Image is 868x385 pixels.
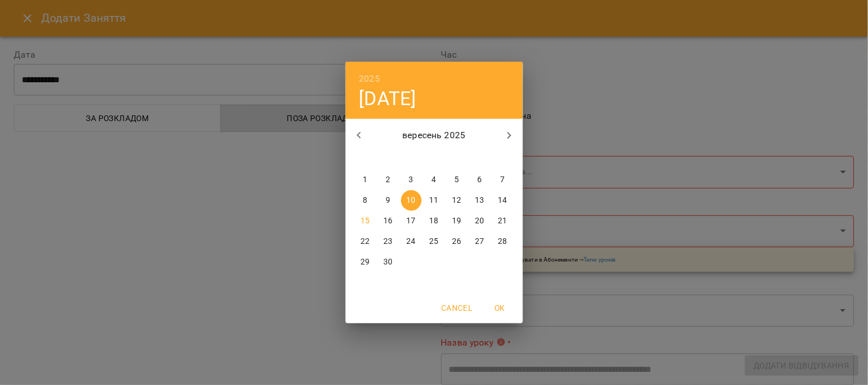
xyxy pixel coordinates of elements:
[406,215,415,227] p: 17
[470,153,490,164] span: сб
[475,236,484,247] p: 27
[424,170,445,190] button: 4
[383,256,393,268] p: 30
[359,71,381,87] button: 2025
[363,174,367,186] p: 1
[470,190,490,211] button: 13
[429,215,438,227] p: 18
[424,211,445,231] button: 18
[378,211,399,231] button: 16
[454,174,459,186] p: 5
[470,170,490,190] button: 6
[452,195,461,206] p: 12
[401,153,422,164] span: ср
[486,301,514,315] span: OK
[363,195,367,206] p: 8
[360,236,370,247] p: 22
[383,236,393,247] p: 23
[447,190,467,211] button: 12
[386,174,390,186] p: 2
[360,215,370,227] p: 15
[447,211,467,231] button: 19
[378,170,399,190] button: 2
[447,153,467,164] span: пт
[378,231,399,252] button: 23
[493,153,513,164] span: нд
[498,236,507,247] p: 28
[441,301,472,315] span: Cancel
[401,190,422,211] button: 10
[383,215,393,227] p: 16
[424,153,445,164] span: чт
[470,211,490,231] button: 20
[493,190,513,211] button: 14
[378,190,399,211] button: 9
[355,190,376,211] button: 8
[470,231,490,252] button: 27
[355,252,376,272] button: 29
[452,236,461,247] p: 26
[429,236,438,247] p: 25
[437,298,477,318] button: Cancel
[355,170,376,190] button: 1
[500,174,505,186] p: 7
[493,211,513,231] button: 21
[424,190,445,211] button: 11
[406,236,415,247] p: 24
[355,153,376,164] span: пн
[355,211,376,231] button: 15
[355,231,376,252] button: 22
[378,153,399,164] span: вт
[372,129,496,142] p: вересень 2025
[431,174,436,186] p: 4
[359,87,417,110] button: [DATE]
[482,298,518,318] button: OK
[498,215,507,227] p: 21
[424,231,445,252] button: 25
[360,256,370,268] p: 29
[386,195,390,206] p: 9
[498,195,507,206] p: 14
[401,211,422,231] button: 17
[409,174,413,186] p: 3
[447,231,467,252] button: 26
[493,231,513,252] button: 28
[378,252,399,272] button: 30
[447,170,467,190] button: 5
[406,195,415,206] p: 10
[477,174,482,186] p: 6
[452,215,461,227] p: 19
[401,231,422,252] button: 24
[493,170,513,190] button: 7
[475,195,484,206] p: 13
[401,170,422,190] button: 3
[429,195,438,206] p: 11
[475,215,484,227] p: 20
